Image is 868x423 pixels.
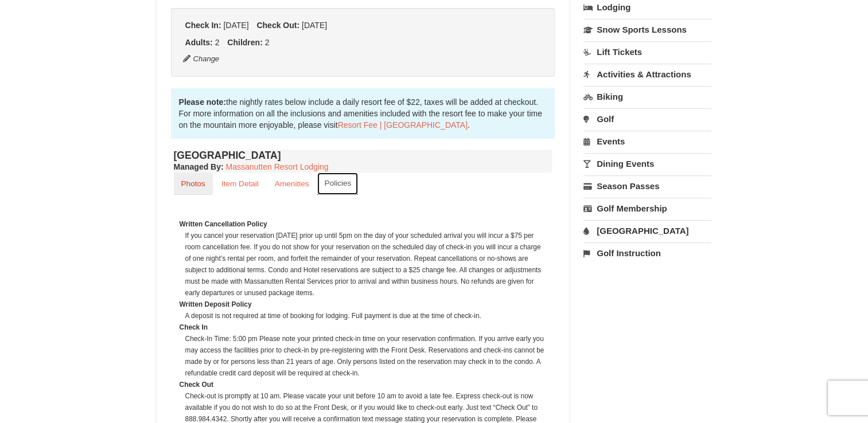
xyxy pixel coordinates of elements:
span: 2 [265,38,270,47]
span: 2 [215,38,220,47]
a: Amenities [267,173,317,195]
span: Managed By [174,162,221,171]
strong: : [174,162,224,171]
small: Amenities [275,179,309,188]
dt: Written Cancellation Policy [180,218,547,230]
a: Resort Fee | [GEOGRAPHIC_DATA] [338,120,468,130]
a: Lift Tickets [583,41,711,62]
a: Item Detail [214,173,266,195]
small: Policies [324,179,351,187]
strong: Adults: [185,38,213,47]
strong: Check In: [185,21,221,30]
span: [DATE] [302,21,327,30]
div: the nightly rates below include a daily resort fee of $22, taxes will be added at checkout. For m... [171,88,555,139]
a: Biking [583,86,711,107]
a: Dining Events [583,153,711,174]
dt: Written Deposit Policy [180,299,547,310]
small: Photos [181,179,205,188]
a: Golf [583,108,711,130]
dd: Check-In Time: 5:00 pm Please note your printed check-in time on your reservation confirmation. I... [185,333,547,379]
a: Photos [174,173,213,195]
dt: Check In [180,322,547,333]
strong: Children: [227,38,262,47]
a: Massanutten Resort Lodging [226,162,329,171]
h4: [GEOGRAPHIC_DATA] [174,150,552,161]
a: Activities & Attractions [583,64,711,85]
a: Policies [317,173,358,195]
button: Change [182,53,220,65]
strong: Check Out: [256,21,299,30]
a: Events [583,131,711,152]
a: [GEOGRAPHIC_DATA] [583,220,711,241]
dd: A deposit is not required at time of booking for lodging. Full payment is due at the time of chec... [185,310,547,322]
dd: If you cancel your reservation [DATE] prior up until 5pm on the day of your scheduled arrival you... [185,230,547,299]
a: Season Passes [583,175,711,197]
a: Golf Instruction [583,242,711,264]
dt: Check Out [180,379,547,390]
strong: Please note: [179,97,226,107]
small: Item Detail [221,179,259,188]
a: Snow Sports Lessons [583,19,711,40]
a: Golf Membership [583,198,711,219]
span: [DATE] [223,21,248,30]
